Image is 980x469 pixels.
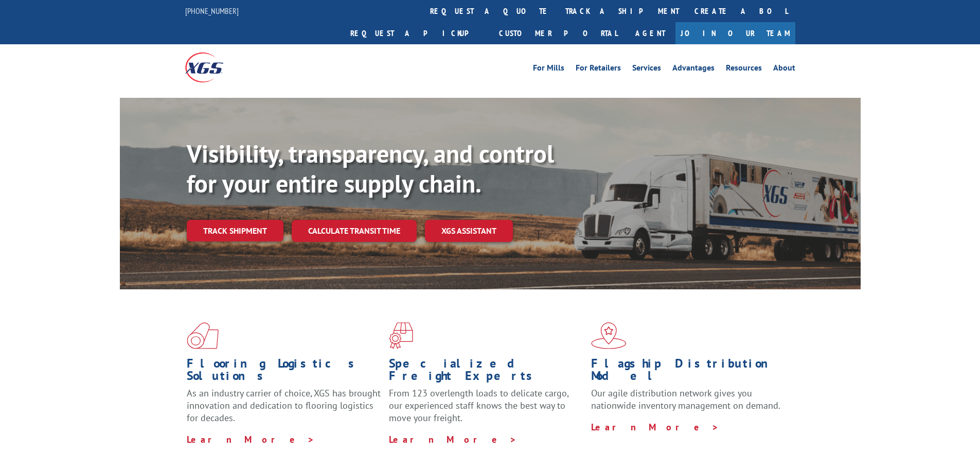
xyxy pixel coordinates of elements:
span: As an industry carrier of choice, XGS has brought innovation and dedication to flooring logistics... [187,387,381,424]
a: Learn More > [187,433,315,445]
a: Calculate transit time [292,220,417,242]
a: [PHONE_NUMBER] [185,6,239,16]
a: About [773,64,795,75]
a: Resources [726,64,762,75]
p: From 123 overlength loads to delicate cargo, our experienced staff knows the best way to move you... [389,387,583,433]
img: xgs-icon-focused-on-flooring-red [389,322,413,349]
a: For Mills [533,64,564,75]
a: XGS ASSISTANT [425,220,513,242]
img: xgs-icon-flagship-distribution-model-red [591,322,627,349]
a: Learn More > [389,433,517,445]
a: For Retailers [576,64,621,75]
a: Learn More > [591,421,719,433]
h1: Specialized Freight Experts [389,357,583,387]
a: Customer Portal [491,22,625,44]
img: xgs-icon-total-supply-chain-intelligence-red [187,322,219,349]
a: Join Our Team [675,22,795,44]
b: Visibility, transparency, and control for your entire supply chain. [187,137,554,199]
a: Agent [625,22,675,44]
h1: Flagship Distribution Model [591,357,786,387]
a: Track shipment [187,220,283,241]
h1: Flooring Logistics Solutions [187,357,381,387]
a: Advantages [672,64,715,75]
a: Services [632,64,661,75]
a: Request a pickup [343,22,491,44]
span: Our agile distribution network gives you nationwide inventory management on demand. [591,387,780,411]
